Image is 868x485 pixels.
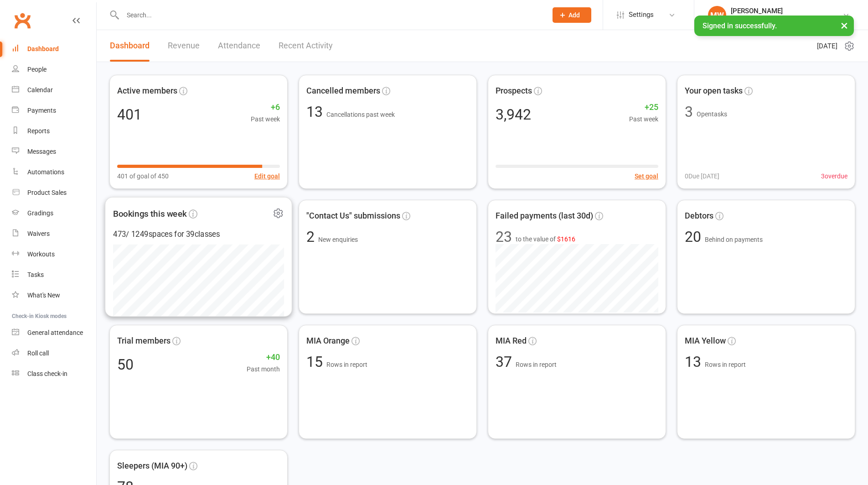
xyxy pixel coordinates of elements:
span: 15 [306,353,326,370]
div: Messages [27,148,56,155]
span: 13 [306,103,326,120]
a: What's New [12,285,96,306]
a: Waivers [12,224,96,244]
a: People [12,59,96,80]
span: Signed in successfully. [703,21,777,30]
span: Debtors [685,209,713,223]
span: +25 [629,101,658,114]
span: Rows in report [326,361,367,368]
a: Payments [12,100,96,121]
div: 23 [496,229,512,244]
a: Tasks [12,265,96,285]
span: Open tasks [697,110,727,118]
a: Messages [12,141,96,162]
span: Rows in report [705,361,746,368]
span: Sleepers (MIA 90+) [117,459,187,473]
div: Payments [27,107,56,114]
div: Tasks [27,271,44,278]
span: MIA Yellow [685,334,726,348]
div: Automations [27,168,64,176]
span: $1616 [557,235,575,243]
span: to the value of [516,234,575,244]
span: Your open tasks [685,84,743,98]
a: General attendance kiosk mode [12,323,96,343]
a: Gradings [12,203,96,224]
span: MIA Orange [306,334,350,348]
div: 401 [117,107,142,122]
span: Cancelled members [306,84,380,98]
div: Roll call [27,349,49,357]
div: [PERSON_NAME] [731,7,842,15]
div: Dashboard [27,45,59,52]
div: Class check-in [27,370,67,377]
button: Add [553,7,591,23]
a: Class kiosk mode [12,364,96,384]
div: 50 [117,357,134,372]
span: 3 overdue [821,171,847,181]
button: × [836,16,852,35]
a: Dashboard [110,30,150,62]
div: 3 [685,104,693,119]
div: People [27,66,46,73]
span: Cancellations past week [326,111,395,118]
div: Calendar [27,86,53,94]
button: Edit goal [254,171,280,181]
a: Dashboard [12,39,96,59]
span: Prospects [496,84,532,98]
span: Rows in report [516,361,557,368]
span: Past month [247,364,280,374]
span: +40 [247,351,280,364]
div: Gradings [27,209,53,217]
div: Waivers [27,230,50,237]
span: 37 [496,353,516,370]
span: Failed payments (last 30d) [496,209,593,223]
span: +6 [251,101,280,114]
span: MIA Red [496,334,527,348]
div: MW [708,6,726,24]
div: Product Sales [27,189,67,196]
div: 473 / 1249 spaces for 39 classes [113,228,284,240]
span: Bookings this week [113,207,187,220]
a: Automations [12,162,96,183]
span: Trial members [117,334,170,348]
span: 2 [306,228,318,245]
span: Active members [117,84,177,98]
a: Clubworx [11,9,34,32]
span: "Contact Us" submissions [306,209,400,223]
a: Attendance [218,30,260,62]
span: Behind on payments [705,236,763,243]
a: Recent Activity [279,30,333,62]
button: Set goal [635,171,658,181]
span: 13 [685,353,705,370]
a: Workouts [12,244,96,265]
a: Revenue [168,30,200,62]
div: Urban Muaythai - [GEOGRAPHIC_DATA] [731,15,842,23]
a: Roll call [12,343,96,364]
span: Settings [629,5,654,25]
a: Product Sales [12,183,96,203]
span: [DATE] [817,41,837,52]
div: What's New [27,292,60,299]
div: Reports [27,127,50,135]
a: Calendar [12,80,96,100]
div: Workouts [27,250,55,258]
span: 401 of goal of 450 [117,171,169,181]
span: Past week [251,114,280,124]
input: Search... [120,9,541,21]
span: Past week [629,114,658,124]
span: New enquiries [318,236,358,243]
div: 3,942 [496,107,531,122]
div: General attendance [27,329,83,336]
span: Add [568,11,580,19]
span: 0 Due [DATE] [685,171,719,181]
span: 20 [685,228,705,245]
a: Reports [12,121,96,141]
